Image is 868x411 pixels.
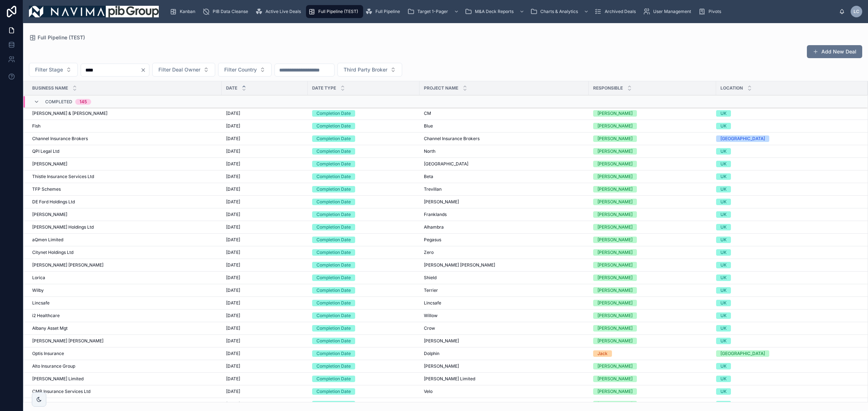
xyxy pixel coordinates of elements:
[32,224,94,230] span: [PERSON_NAME] Holdings Ltd
[32,237,217,243] a: aQmen Limited
[593,363,712,369] a: [PERSON_NAME]
[593,224,712,230] a: [PERSON_NAME]
[316,173,351,180] div: Completion Date
[720,350,765,357] div: [GEOGRAPHIC_DATA]
[593,338,712,344] a: [PERSON_NAME]
[226,325,240,331] span: [DATE]
[226,123,303,129] a: [DATE]
[424,275,584,281] a: Shield
[226,275,240,281] span: [DATE]
[312,312,415,319] a: Completion Date
[226,300,303,306] a: [DATE]
[312,211,415,218] a: Completion Date
[32,376,84,382] span: [PERSON_NAME] Limited
[32,338,103,344] span: [PERSON_NAME] [PERSON_NAME]
[720,325,727,332] div: UK
[716,312,859,319] a: UK
[226,237,303,243] a: [DATE]
[312,262,415,268] a: Completion Date
[32,111,217,116] a: [PERSON_NAME] & [PERSON_NAME]
[337,63,402,77] button: Select Button
[641,5,696,18] a: User Management
[226,148,240,154] span: [DATE]
[316,249,351,256] div: Completion Date
[312,300,415,306] a: Completion Date
[424,338,584,344] a: [PERSON_NAME]
[306,5,363,18] a: Full Pipeline (TEST)
[45,99,72,105] span: Completed
[593,312,712,319] a: [PERSON_NAME]
[716,249,859,256] a: UK
[316,148,351,155] div: Completion Date
[424,325,435,331] span: Crow
[32,325,68,331] span: Albany Asset Mgt
[424,123,433,129] span: Blue
[720,110,727,117] div: UK
[593,173,712,180] a: [PERSON_NAME]
[226,325,303,331] a: [DATE]
[424,287,584,293] a: Terrier
[597,123,633,129] div: [PERSON_NAME]
[226,300,240,306] span: [DATE]
[720,186,727,192] div: UK
[424,262,584,268] a: [PERSON_NAME] [PERSON_NAME]
[424,250,584,255] a: Zero
[720,262,727,268] div: UK
[32,212,67,217] span: [PERSON_NAME]
[593,161,712,167] a: [PERSON_NAME]
[597,148,633,155] div: [PERSON_NAME]
[226,363,303,369] a: [DATE]
[716,262,859,268] a: UK
[424,287,438,293] span: Terrier
[32,363,75,369] span: Alto Insurance Group
[597,224,633,230] div: [PERSON_NAME]
[32,224,217,230] a: [PERSON_NAME] Holdings Ltd
[720,173,727,180] div: UK
[316,262,351,268] div: Completion Date
[180,9,195,14] span: Kanban
[32,250,217,255] a: Citynet Holdings Ltd
[32,199,75,205] span: DE Ford Holdings Ltd
[720,312,727,319] div: UK
[226,136,303,142] a: [DATE]
[165,4,839,20] div: scrollable content
[312,199,415,205] a: Completion Date
[316,237,351,243] div: Completion Date
[593,262,712,268] a: [PERSON_NAME]
[226,186,240,192] span: [DATE]
[226,136,240,142] span: [DATE]
[32,136,217,142] a: Channel Insurance Brokers
[200,5,253,18] a: PIB Data Cleanse
[720,123,727,129] div: UK
[226,250,303,255] a: [DATE]
[32,136,88,142] span: Channel Insurance Brokers
[226,148,303,154] a: [DATE]
[32,148,59,154] span: QPI Legal Ltd
[424,338,459,344] span: [PERSON_NAME]
[29,6,159,17] img: App logo
[312,274,415,281] a: Completion Date
[605,9,636,14] span: Archived Deals
[424,174,433,179] span: Beta
[253,5,306,18] a: Active Live Deals
[424,212,447,217] span: Franklands
[226,199,240,205] span: [DATE]
[32,111,107,116] span: [PERSON_NAME] & [PERSON_NAME]
[593,300,712,306] a: [PERSON_NAME]
[716,211,859,218] a: UK
[32,300,217,306] a: Lincsafe
[424,136,584,142] a: Channel Insurance Brokers
[424,161,468,167] span: [GEOGRAPHIC_DATA]
[318,9,358,14] span: Full Pipeline (TEST)
[224,66,257,73] span: Filter Country
[316,312,351,319] div: Completion Date
[716,110,859,117] a: UK
[597,274,633,281] div: [PERSON_NAME]
[32,148,217,154] a: QPI Legal Ltd
[597,135,633,142] div: [PERSON_NAME]
[720,249,727,256] div: UK
[424,363,584,369] a: [PERSON_NAME]
[528,5,592,18] a: Charts & Analytics
[597,350,608,357] div: Jack
[716,148,859,155] a: UK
